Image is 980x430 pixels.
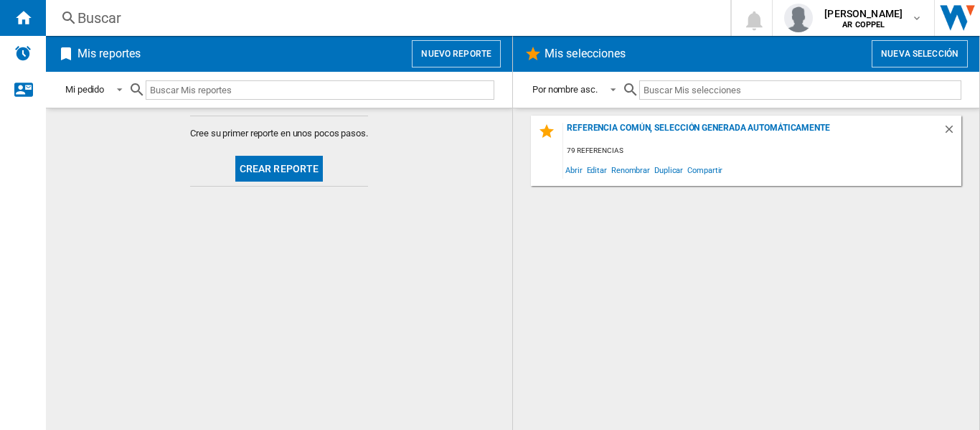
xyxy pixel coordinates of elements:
[235,156,324,182] button: Crear reporte
[14,45,32,62] img: alerts-logo.svg
[872,40,968,67] button: Nueva selección
[563,160,585,179] span: Abrir
[652,160,685,179] span: Duplicar
[585,160,609,179] span: Editar
[77,8,693,28] div: Buscar
[190,127,368,140] span: Cree su primer reporte en unos pocos pasos.
[609,160,652,179] span: Renombrar
[639,80,961,100] input: Buscar Mis selecciones
[65,84,104,95] div: Mi pedido
[532,84,598,95] div: Por nombre asc.
[943,123,961,142] div: Borrar
[784,4,813,32] img: profile.jpg
[563,123,943,142] div: Referencia común, selección generada automáticamente
[824,6,903,21] span: [PERSON_NAME]
[146,80,494,100] input: Buscar Mis reportes
[563,142,961,160] div: 79 referencias
[685,160,725,179] span: Compartir
[842,20,885,29] b: AR COPPEL
[412,40,501,67] button: Nuevo reporte
[542,40,629,67] h2: Mis selecciones
[75,40,143,67] h2: Mis reportes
